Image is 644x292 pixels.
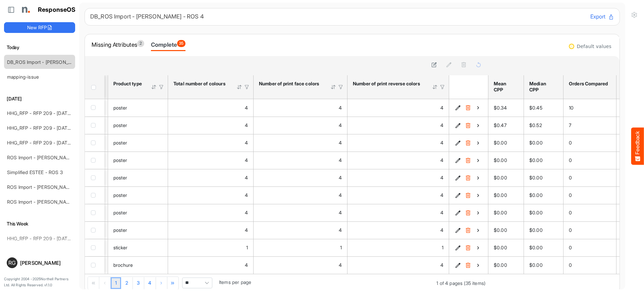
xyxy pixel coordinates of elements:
[339,262,342,268] span: 4
[454,122,461,129] button: Edit
[339,122,342,128] span: 4
[440,105,443,111] span: 4
[449,99,488,117] td: 03a6e0a3-abb7-4b49-a178-6f9ba3d6d6cf is template cell Column Header
[338,84,344,90] div: Filter Icon
[99,277,111,289] div: Go to previous page
[494,262,507,268] span: $0.00
[440,210,443,215] span: 4
[245,105,248,111] span: 4
[7,199,104,205] a: ROS Import - [PERSON_NAME] - Final (short)
[85,169,104,186] td: checkbox
[8,260,16,265] span: RG
[254,134,347,152] td: 4 is template cell Column Header httpsnorthellcomontologiesmapping-rulesfeaturehastotalcoloursface
[167,277,178,289] div: Go to last page
[340,245,342,250] span: 1
[524,204,563,221] td: $0.00 is template cell Column Header median-cpp
[108,152,168,169] td: poster is template cell Column Header httpsnorthellcomontologiesmapping-rulesproducthasproducttype
[254,152,347,169] td: 4 is template cell Column Header httpsnorthellcomontologiesmapping-rulesfeaturehastotalcoloursface
[254,256,347,274] td: 4 is template cell Column Header httpsnorthellcomontologiesmapping-rulesfeaturehastotalcoloursface
[7,110,117,116] a: HHG_RFP - RFP 209 - [DATE] - ROS TEST 3 (LITE)
[4,276,75,288] p: Copyright 2004 - 2025 Northell Partners Ltd. All Rights Reserved. v 1.1.0
[347,186,449,204] td: 4 is template cell Column Header httpsnorthellcomontologiesmapping-rulesfeaturehastotalcoloursrev...
[475,122,481,129] button: View
[111,277,121,289] a: Page 1 of 4 Pages
[569,245,572,250] span: 0
[529,122,542,128] span: $0.52
[631,127,644,165] button: Feedback
[7,74,39,80] a: mapping-issue
[7,169,63,175] a: Simplified ESTEE - ROS 3
[494,192,507,198] span: $0.00
[347,117,449,134] td: 4 is template cell Column Header httpsnorthellcomontologiesmapping-rulesfeaturehastotalcoloursrev...
[529,175,543,180] span: $0.00
[524,169,563,186] td: $0.00 is template cell Column Header median-cpp
[454,262,461,268] button: Edit
[168,117,254,134] td: 4 is template cell Column Header httpsnorthellcomontologiesmapping-rulesfeaturehastotalcolours
[440,175,443,180] span: 4
[529,210,543,215] span: $0.00
[339,227,342,233] span: 4
[488,221,524,239] td: $0.00 is template cell Column Header mean-cpp
[108,117,168,134] td: poster is template cell Column Header httpsnorthellcomontologiesmapping-rulesproducthasproducttype
[449,117,488,134] td: ec275b65-9def-4964-9236-44a2946bed46 is template cell Column Header
[85,75,104,99] th: Header checkbox
[524,186,563,204] td: $0.00 is template cell Column Header median-cpp
[254,169,347,186] td: 4 is template cell Column Header httpsnorthellcomontologiesmapping-rulesfeaturehastotalcoloursface
[488,256,524,274] td: $0.00 is template cell Column Header mean-cpp
[494,157,507,163] span: $0.00
[569,105,574,111] span: 10
[475,192,481,199] button: View
[85,239,104,256] td: checkbox
[569,175,572,180] span: 0
[7,184,104,190] a: ROS Import - [PERSON_NAME] - Final (short)
[529,140,543,145] span: $0.00
[440,227,443,233] span: 4
[254,239,347,256] td: 1 is template cell Column Header httpsnorthellcomontologiesmapping-rulesfeaturehastotalcoloursface
[339,140,342,145] span: 4
[85,221,104,239] td: checkbox
[347,239,449,256] td: 1 is template cell Column Header httpsnorthellcomontologiesmapping-rulesfeaturehastotalcoloursrev...
[524,256,563,274] td: $0.00 is template cell Column Header median-cpp
[339,210,342,215] span: 4
[569,122,571,128] span: 7
[569,262,572,268] span: 0
[569,157,572,163] span: 0
[4,220,75,227] h6: This Week
[347,256,449,274] td: 4 is template cell Column Header httpsnorthellcomontologiesmapping-rulesfeaturehastotalcoloursrev...
[245,175,248,180] span: 4
[151,40,185,49] div: Complete
[563,99,616,117] td: 10 is template cell Column Header orders-compared
[569,192,572,198] span: 0
[524,134,563,152] td: $0.00 is template cell Column Header median-cpp
[339,192,342,198] span: 4
[113,210,127,215] span: poster
[7,59,102,65] a: DB_ROS Import - [PERSON_NAME] - ROS 4
[177,40,185,47] span: 35
[113,245,127,250] span: sticker
[465,262,471,268] button: Delete
[108,186,168,204] td: poster is template cell Column Header httpsnorthellcomontologiesmapping-rulesproducthasproducttype
[219,279,251,285] span: Items per page
[454,209,461,216] button: Edit
[168,221,254,239] td: 4 is template cell Column Header httpsnorthellcomontologiesmapping-rulesfeaturehastotalcolours
[524,152,563,169] td: $0.00 is template cell Column Header median-cpp
[245,210,248,215] span: 4
[454,174,461,181] button: Edit
[563,204,616,221] td: 0 is template cell Column Header orders-compared
[85,152,104,169] td: checkbox
[254,99,347,117] td: 4 is template cell Column Header httpsnorthellcomontologiesmapping-rulesfeaturehastotalcoloursface
[245,122,248,128] span: 4
[465,227,471,234] button: Delete
[92,40,144,49] div: Missing Attributes
[529,157,543,163] span: $0.00
[488,134,524,152] td: $0.00 is template cell Column Header mean-cpp
[494,140,507,145] span: $0.00
[113,192,127,198] span: poster
[465,105,471,111] button: Delete
[108,221,168,239] td: poster is template cell Column Header httpsnorthellcomontologiesmapping-rulesproducthasproducttype
[449,204,488,221] td: 6e403bb9-a970-47b9-88c6-d6cd387526da is template cell Column Header
[168,204,254,221] td: 4 is template cell Column Header httpsnorthellcomontologiesmapping-rulesfeaturehastotalcolours
[494,245,507,250] span: $0.00
[563,169,616,186] td: 0 is template cell Column Header orders-compared
[440,262,443,268] span: 4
